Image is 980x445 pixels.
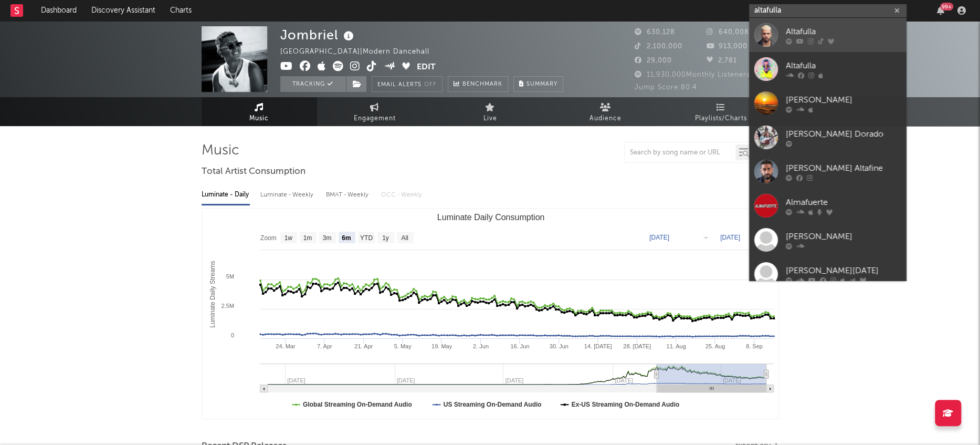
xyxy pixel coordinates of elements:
[354,112,396,125] span: Engagement
[280,76,346,92] button: Tracking
[317,97,433,126] a: Engagement
[786,162,901,174] div: [PERSON_NAME] Altafine
[749,189,907,223] a: Almafuerte
[635,71,750,78] span: 11,930,000 Monthly Listeners
[649,234,669,241] text: [DATE]
[433,97,548,126] a: Live
[940,3,953,11] div: 99 +
[276,343,296,349] text: 24. Mar
[382,234,389,242] text: 1y
[209,261,216,327] text: Luminate Daily Streams
[342,234,351,242] text: 6m
[666,343,686,349] text: 11. Aug
[260,234,277,242] text: Zoom
[635,43,682,50] span: 2,100,000
[548,97,663,126] a: Audience
[354,343,373,349] text: 21. Apr
[786,264,901,277] div: [PERSON_NAME][DATE]
[663,97,779,126] a: Playlists/Charts
[749,223,907,257] a: [PERSON_NAME]
[749,4,907,17] input: Search for artists
[431,343,452,349] text: 19. May
[284,234,292,242] text: 1w
[322,234,331,242] text: 3m
[424,82,437,88] em: Off
[571,401,679,408] text: Ex-US Streaming On-Demand Audio
[786,196,901,209] div: Almafuerte
[749,18,907,52] a: Altafulla
[317,343,332,349] text: 7. Apr
[260,186,315,204] div: Luminate - Weekly
[303,401,412,408] text: Global Streaming On-Demand Audio
[720,234,740,241] text: [DATE]
[280,46,441,58] div: [GEOGRAPHIC_DATA] | Modern Dancehall
[786,94,901,106] div: [PERSON_NAME]
[437,213,544,222] text: Luminate Daily Consumption
[230,332,234,338] text: 0
[625,149,735,157] input: Search by song name or URL
[202,97,317,126] a: Music
[202,209,779,419] svg: Luminate Daily Consumption
[695,112,747,125] span: Playlists/Charts
[202,186,250,204] div: Luminate - Daily
[280,26,356,44] div: Jombriel
[202,165,305,178] span: Total Artist Consumption
[249,112,269,125] span: Music
[448,76,508,92] a: Benchmark
[226,273,234,280] text: 5M
[707,57,737,64] span: 2,781
[937,6,944,15] button: 99+
[472,343,488,349] text: 2. Jun
[707,43,747,50] span: 913,000
[303,234,312,242] text: 1m
[584,343,612,349] text: 14. [DATE]
[745,343,762,349] text: 8. Sep
[513,76,563,92] button: Summary
[749,120,907,154] a: [PERSON_NAME] Dorado
[526,81,557,87] span: Summary
[483,112,497,125] span: Live
[749,257,907,291] a: [PERSON_NAME][DATE]
[635,29,675,36] span: 630,128
[623,343,651,349] text: 28. [DATE]
[749,52,907,86] a: Altafulla
[360,234,372,242] text: YTD
[549,343,568,349] text: 30. Jun
[462,78,502,91] span: Benchmark
[394,343,412,349] text: 5. May
[401,234,408,242] text: All
[702,234,709,241] text: →
[786,59,901,72] div: Altafulla
[749,154,907,189] a: [PERSON_NAME] Altafine
[705,343,724,349] text: 25. Aug
[635,84,697,91] span: Jump Score: 80.4
[786,230,901,243] div: [PERSON_NAME]
[707,29,749,36] span: 640,008
[221,303,234,309] text: 2.5M
[786,25,901,38] div: Altafulla
[510,343,529,349] text: 16. Jun
[786,128,901,140] div: [PERSON_NAME] Dorado
[326,186,371,204] div: BMAT - Weekly
[372,76,442,92] button: Email AlertsOff
[635,57,672,64] span: 29,000
[589,112,621,125] span: Audience
[749,86,907,120] a: [PERSON_NAME]
[417,61,436,74] button: Edit
[443,401,541,408] text: US Streaming On-Demand Audio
